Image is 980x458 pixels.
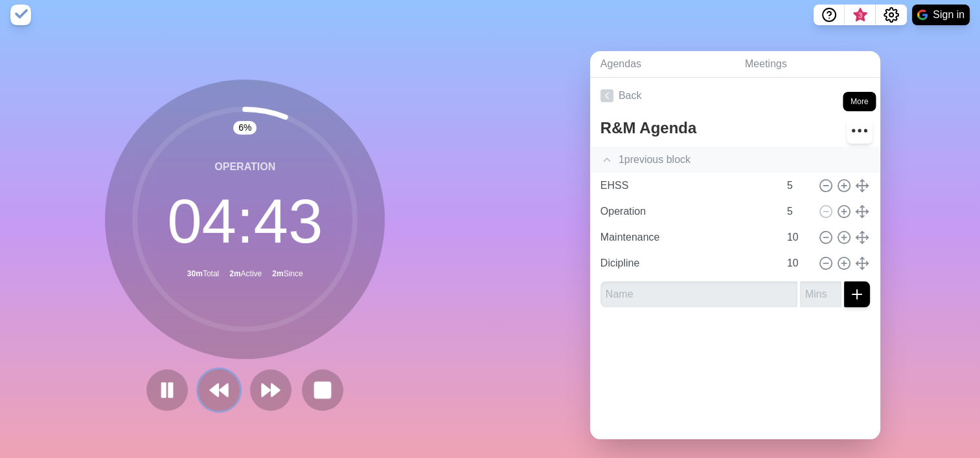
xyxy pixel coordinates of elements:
[590,147,880,173] div: 1 previous block
[912,5,970,25] button: Sign in
[800,281,841,307] input: Mins
[735,51,880,78] a: Meetings
[876,5,907,25] button: Settings
[782,173,813,199] input: Mins
[595,199,779,224] input: Name
[595,173,779,199] input: Name
[782,224,813,250] input: Mins
[814,5,845,25] button: Help
[595,224,779,250] input: Name
[855,10,865,21] span: 3
[590,51,735,78] a: Agendas
[782,199,813,224] input: Mins
[782,250,813,276] input: Mins
[917,10,928,20] img: google logo
[595,250,779,276] input: Name
[845,5,876,25] button: What’s new
[600,281,797,307] input: Name
[10,5,31,25] img: timeblocks logo
[590,78,880,114] a: Back
[847,118,872,144] button: More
